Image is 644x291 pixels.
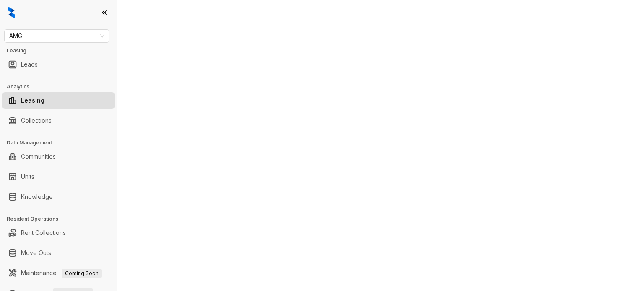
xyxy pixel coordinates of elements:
[2,245,115,261] li: Move Outs
[21,245,51,261] a: Move Outs
[21,112,52,129] a: Collections
[7,139,117,147] h3: Data Management
[8,7,15,18] img: logo
[2,224,115,241] li: Rent Collections
[2,265,115,281] li: Maintenance
[9,30,104,42] span: AMG
[21,168,34,185] a: Units
[2,188,115,205] li: Knowledge
[62,269,102,278] span: Coming Soon
[2,148,115,165] li: Communities
[7,83,117,90] h3: Analytics
[21,56,38,73] a: Leads
[2,168,115,185] li: Units
[2,92,115,109] li: Leasing
[2,112,115,129] li: Collections
[21,224,66,241] a: Rent Collections
[21,148,56,165] a: Communities
[21,188,53,205] a: Knowledge
[7,47,117,54] h3: Leasing
[21,92,44,109] a: Leasing
[2,56,115,73] li: Leads
[7,215,117,223] h3: Resident Operations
